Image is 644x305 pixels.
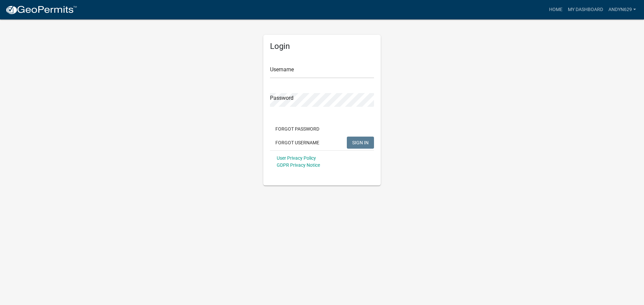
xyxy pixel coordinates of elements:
a: User Privacy Policy [277,155,316,161]
button: Forgot Username [270,137,325,149]
a: AndyN629 [606,3,639,16]
span: SIGN IN [352,140,369,145]
a: My Dashboard [565,3,606,16]
button: Forgot Password [270,123,325,135]
a: Home [546,3,565,16]
a: GDPR Privacy Notice [277,162,320,168]
button: SIGN IN [347,137,374,149]
h5: Login [270,42,374,51]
